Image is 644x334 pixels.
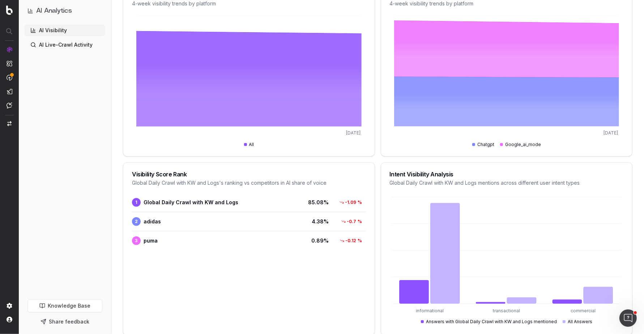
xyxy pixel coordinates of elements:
[300,218,329,225] span: 4.38 %
[571,308,596,314] tspan: commercial
[358,219,362,224] span: %
[338,218,366,225] div: -0.7
[244,142,254,147] div: All
[27,315,102,328] button: Share feedback
[604,130,618,136] tspan: [DATE]
[472,142,494,147] div: Chatgpt
[144,218,161,225] span: adidas
[563,319,592,325] div: All Answers
[7,303,12,309] img: Setting
[336,199,366,206] div: -1.09
[7,47,12,52] img: Analytics
[132,217,141,226] span: 2
[25,25,105,36] a: AI Visibility
[336,237,366,244] div: -0.12
[358,238,362,244] span: %
[27,6,102,16] button: AI Analytics
[144,237,158,244] span: puma
[7,102,12,108] img: Assist
[132,179,366,187] div: Global Daily Crawl with KW and Logs 's ranking vs competitors in AI share of voice
[619,309,637,327] iframe: Intercom live chat
[27,299,102,312] a: Knowledge Base
[132,171,366,177] div: Visibility Score Rank
[7,60,12,67] img: Intelligence
[36,6,72,16] h1: AI Analytics
[7,317,12,322] img: My account
[390,179,624,187] div: Global Daily Crawl with KW and Logs mentions across different user intent types
[7,89,12,94] img: Studio
[500,142,541,147] div: Google_ai_mode
[492,308,520,314] tspan: transactional
[390,171,624,177] div: Intent Visibility Analysis
[132,198,141,207] span: 1
[7,121,12,126] img: Switch project
[132,236,141,245] span: 3
[6,5,13,15] img: Botify logo
[144,199,238,206] span: Global Daily Crawl with KW and Logs
[421,319,557,325] div: Answers with Global Daily Crawl with KW and Logs mentioned
[300,199,329,206] span: 85.08 %
[25,39,105,51] a: AI Live-Crawl Activity
[358,200,362,205] span: %
[346,130,361,136] tspan: [DATE]
[7,74,12,81] img: Activation
[416,308,444,314] tspan: informational
[300,237,329,244] span: 0.89 %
